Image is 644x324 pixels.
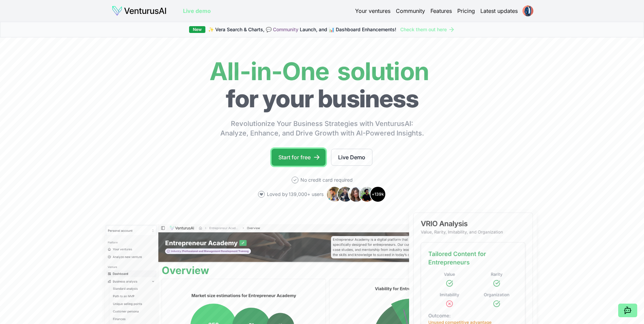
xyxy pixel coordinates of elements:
a: Your ventures [355,7,390,15]
a: Pricing [457,7,475,15]
span: ✨ Vera Search & Charts, 💬 Launch, and 📊 Dashboard Enhancements! [208,26,396,33]
img: Avatar 2 [337,186,353,202]
img: Avatar 1 [326,186,343,202]
a: Community [396,7,425,15]
a: Check them out here [400,26,455,33]
img: Avatar 4 [359,186,375,202]
a: Features [430,7,452,15]
a: Live demo [183,7,211,15]
img: Avatar 3 [348,186,364,202]
a: Community [273,26,298,32]
div: New [189,26,205,33]
a: Live Demo [331,149,372,166]
img: logo [112,5,167,16]
img: ACg8ocK_oPUcK-W9tdqEJfY2BcCdeXeC78klQZuh4GWw5yVUCRJ9ISmJrQ=s96-c [522,5,533,16]
a: Latest updates [480,7,518,15]
a: Start for free [272,149,326,166]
